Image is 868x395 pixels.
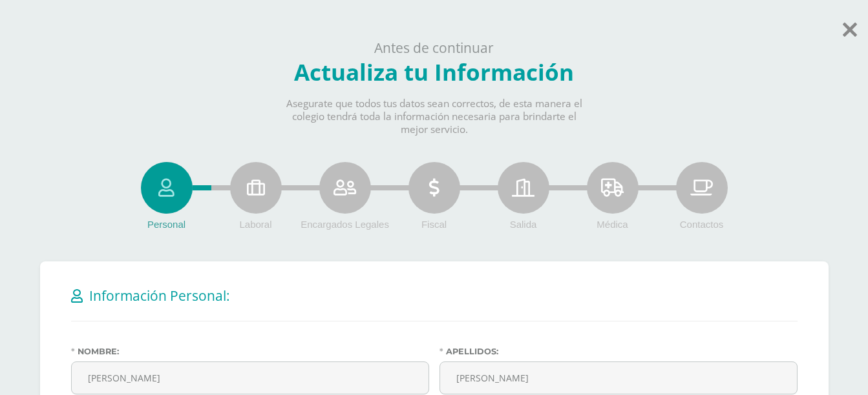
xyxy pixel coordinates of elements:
[72,362,429,394] input: Nombre
[421,219,447,230] span: Fiscal
[374,39,494,57] span: Antes de continuar
[439,347,798,356] label: Apellidos:
[301,219,389,230] span: Encargados Legales
[89,287,230,305] span: Información Personal:
[239,219,271,230] span: Laboral
[440,362,797,394] input: Apellidos
[510,219,537,230] span: Salida
[843,12,857,42] a: Saltar actualización de datos
[680,219,724,230] span: Contactos
[71,347,429,356] label: Nombre:
[597,219,628,230] span: Médica
[147,219,185,230] span: Personal
[275,97,593,136] p: Asegurate que todos tus datos sean correctos, de esta manera el colegio tendrá toda la informació...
